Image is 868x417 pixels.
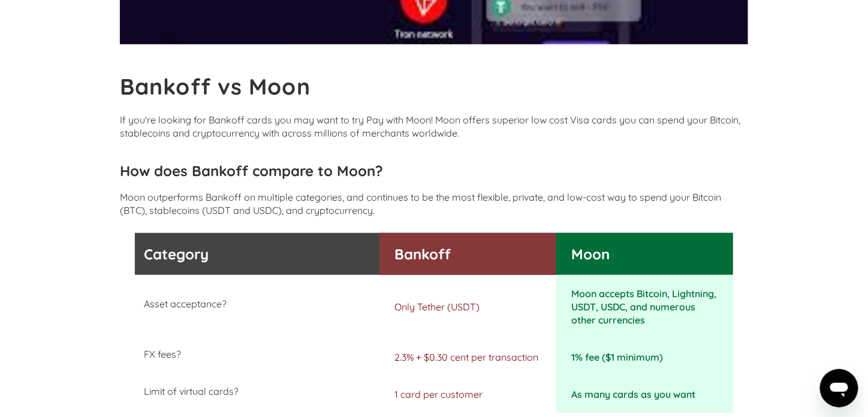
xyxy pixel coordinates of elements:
[144,297,364,310] p: Asset acceptance?
[571,388,718,401] p: As many cards as you want
[571,350,718,364] p: 1% fee ($1 minimum)
[394,300,550,313] p: Only Tether (USDT)
[571,245,718,263] h3: Moon
[394,350,550,364] p: 2.3% + $0.30 cent per transaction
[571,287,718,327] p: Moon accepts Bitcoin, Lightning, USDT, USDC, and numerous other currencies
[394,388,550,401] p: 1 card per customer
[120,72,311,100] b: Bankoff vs Moon
[120,113,748,140] p: If you're looking for Bankoff cards you may want to try Pay with Moon! Moon offers superior low c...
[120,162,748,180] h3: How does Bankoff compare to Moon?
[394,245,550,263] h3: Bankoff
[120,191,748,217] p: Moon outperforms Bankoff on multiple categories, and continues to be the most flexible, private, ...
[820,369,858,407] iframe: Schaltfläche zum Öffnen des Messaging-Fensters
[144,245,364,263] h3: Category
[144,347,364,361] p: FX fees?
[144,385,364,398] p: Limit of virtual cards?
